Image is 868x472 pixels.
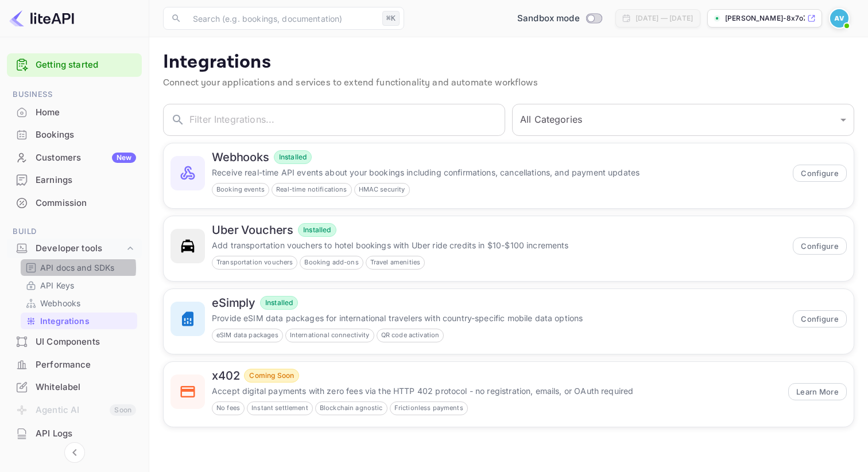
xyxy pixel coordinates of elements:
p: Connect your applications and services to extend functionality and automate workflows [163,76,854,90]
a: API Keys [25,279,133,291]
span: Build [7,225,142,238]
span: Installed [274,152,311,162]
div: Performance [7,354,142,376]
button: Learn More [788,383,847,400]
div: [DATE] — [DATE] [635,13,693,24]
span: Instant settlement [247,403,312,413]
a: Whitelabel [7,376,142,397]
a: UI Components [7,331,142,352]
span: Sandbox mode [517,12,580,25]
div: Earnings [36,174,136,187]
p: Accept digital payments with zero fees via the HTTP 402 protocol - no registration, emails, or OA... [212,385,781,397]
span: Travel amenities [366,258,424,267]
p: API Keys [40,279,74,291]
div: Customers [36,151,136,165]
h6: Webhooks [212,150,269,164]
span: Frictionless payments [390,403,467,413]
span: Transportation vouchers [212,258,297,267]
a: Bookings [7,124,142,145]
input: Search (e.g. bookings, documentation) [186,7,378,30]
span: Coming Soon [245,370,299,381]
div: API Keys [21,277,137,294]
span: No fees [212,403,244,413]
div: API Logs [36,427,136,440]
a: Earnings [7,169,142,190]
a: Integrations [25,315,133,327]
p: Provide eSIM data packages for international travelers with country-specific mobile data options [212,312,786,324]
span: eSIM data packages [212,330,282,340]
div: Integrations [21,313,137,329]
span: QR code activation [377,330,444,340]
button: Collapse navigation [64,442,85,463]
div: Whitelabel [7,376,142,399]
span: Installed [299,225,335,235]
img: LiteAPI logo [9,9,74,28]
span: Blockchain agnostic [316,403,387,413]
p: Integrations [163,51,854,74]
a: Performance [7,354,142,375]
span: Real-time notifications [272,185,351,194]
a: CustomersNew [7,147,142,168]
div: Getting started [7,53,142,77]
div: Commission [36,197,136,210]
p: Add transportation vouchers to hotel bookings with Uber ride credits in $10-$100 increments [212,239,786,251]
div: New [112,153,136,163]
a: Getting started [36,58,136,72]
h6: eSimply [212,296,255,310]
span: Security [7,457,142,469]
p: Receive real-time API events about your bookings including confirmations, cancellations, and paym... [212,166,786,178]
div: Webhooks [21,295,137,311]
a: API docs and SDKs [25,262,133,274]
img: Arturo Velazquez [830,9,848,28]
div: Earnings [7,169,142,192]
h6: Uber Vouchers [212,223,293,237]
div: UI Components [7,331,142,353]
div: Switch to Production mode [513,12,606,25]
button: Configure [793,310,847,327]
div: Developer tools [7,239,142,259]
div: Home [36,106,136,119]
div: Bookings [36,128,136,142]
span: Installed [261,298,297,308]
div: Commission [7,192,142,214]
p: [PERSON_NAME]-8x7o7... [725,13,805,24]
div: UI Components [36,336,136,349]
span: Business [7,88,142,101]
div: API docs and SDKs [21,259,137,276]
div: Performance [36,358,136,372]
div: API Logs [7,423,142,445]
button: Configure [793,237,847,255]
input: Filter Integrations... [189,104,505,136]
p: Integrations [40,315,90,327]
span: International connectivity [286,330,374,340]
div: Whitelabel [36,381,136,394]
span: Booking events [212,185,269,194]
div: Bookings [7,124,142,146]
a: Home [7,102,142,123]
div: Home [7,102,142,124]
h6: x402 [212,369,239,383]
a: Commission [7,192,142,213]
div: ⌘K [382,11,400,26]
span: HMAC security [355,185,409,194]
div: CustomersNew [7,147,142,169]
p: API docs and SDKs [40,262,115,274]
p: Webhooks [40,297,80,309]
a: Webhooks [25,297,133,309]
button: Configure [793,165,847,182]
a: API Logs [7,423,142,444]
span: Booking add-ons [300,258,362,267]
div: Developer tools [36,242,125,255]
